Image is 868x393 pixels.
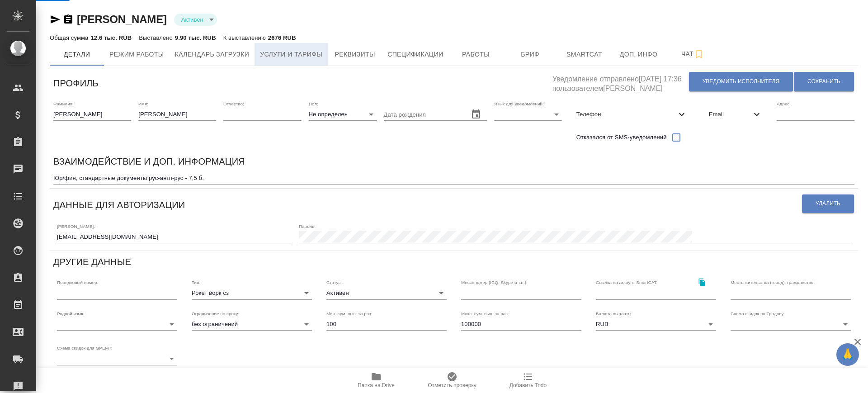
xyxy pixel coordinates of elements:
[53,154,245,169] h6: Взаимодействие и доп. информация
[53,76,99,90] h6: Профиль
[494,101,544,106] label: Язык для уведомлений:
[326,287,447,299] div: Активен
[53,101,74,106] label: Фамилия:
[731,280,815,285] label: Место жительства (город), гражданство:
[794,72,854,91] button: Сохранить
[326,280,342,285] label: Статус:
[596,280,658,285] label: Ссылка на аккаунт SmartCAT:
[175,34,216,41] p: 9.90 тыс. RUB
[55,49,99,60] span: Детали
[563,49,606,60] span: Smartcat
[461,280,528,285] label: Мессенджер (ICQ, Skype и т.п.):
[731,311,785,316] label: Схема скидок по Традосу:
[509,49,552,60] span: Бриф
[840,345,855,364] span: 🙏
[57,224,95,228] label: [PERSON_NAME]:
[77,13,167,25] a: [PERSON_NAME]
[309,108,377,121] div: Не определен
[693,49,704,60] svg: Подписаться
[807,78,840,85] span: Сохранить
[138,101,148,106] label: Имя:
[702,104,769,124] div: Email
[90,34,132,41] p: 12.6 тыс. RUB
[109,49,164,60] span: Режим работы
[569,104,694,124] div: Телефон
[689,72,793,91] button: Уведомить исполнителя
[57,280,98,285] label: Порядковый номер:
[490,368,566,393] button: Добавить Todo
[358,382,395,388] span: Папка на Drive
[596,318,716,331] div: RUB
[192,280,200,285] label: Тип:
[693,273,711,291] button: Скопировать ссылку
[57,346,113,350] label: Схема скидок для GPEMT:
[576,110,676,119] span: Телефон
[387,49,443,60] span: Спецификации
[509,382,547,388] span: Добавить Todo
[53,198,185,212] h6: Данные для авторизации
[333,49,377,60] span: Реквизиты
[802,194,854,213] button: Удалить
[777,101,791,106] label: Адрес:
[53,175,854,181] textarea: Юр/фин, стандартные документы рус-англ-рус - 7,5 б.
[338,368,414,393] button: Папка на Drive
[703,78,779,85] span: Уведомить исполнителя
[299,224,316,228] label: Пароль:
[57,311,85,316] label: Родной язык:
[836,343,859,366] button: 🙏
[53,255,131,269] h6: Другие данные
[709,110,751,119] span: Email
[309,101,318,106] label: Пол:
[63,14,74,25] button: Скопировать ссылку
[223,101,244,106] label: Отчество:
[192,287,312,299] div: Рокет ворк сз
[192,318,312,331] div: без ограничений
[260,49,322,60] span: Услуги и тарифы
[268,34,296,41] p: 2676 RUB
[617,49,660,60] span: Доп. инфо
[671,48,715,60] span: Чат
[428,382,476,388] span: Отметить проверку
[174,14,217,26] div: Активен
[223,34,268,41] p: К выставлению
[816,200,840,208] span: Удалить
[179,16,206,24] button: Активен
[175,49,250,60] span: Календарь загрузки
[192,311,239,316] label: Ограничение по сроку:
[576,133,667,142] span: Отказался от SMS-уведомлений
[461,311,509,316] label: Макс. сум. вып. за раз:
[139,34,175,41] p: Выставлено
[454,49,498,60] span: Работы
[50,34,90,41] p: Общая сумма
[50,14,61,25] button: Скопировать ссылку для ЯМессенджера
[414,368,490,393] button: Отметить проверку
[596,311,632,316] label: Валюта выплаты:
[326,311,373,316] label: Мин. сум. вып. за раз:
[552,70,689,94] h5: Уведомление отправлено [DATE] 17:36 пользователем [PERSON_NAME]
